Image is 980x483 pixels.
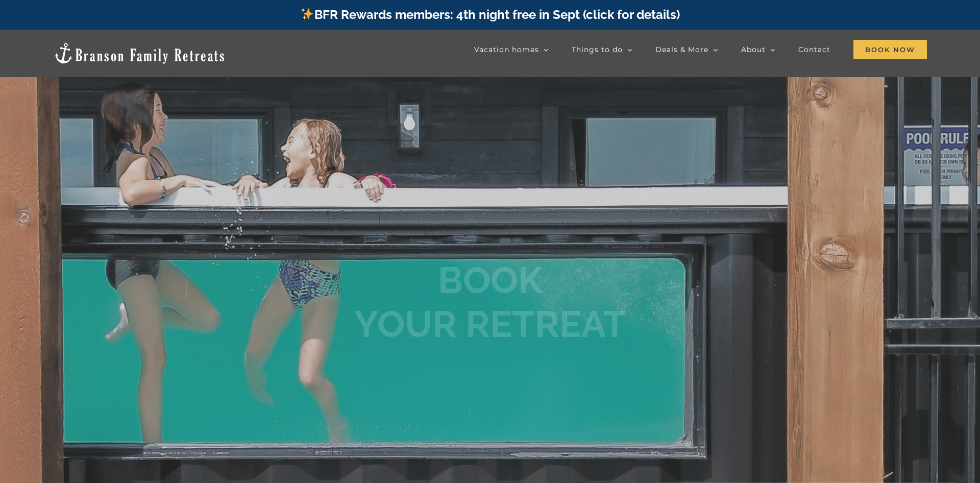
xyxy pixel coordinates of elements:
[572,46,623,53] span: Things to do
[853,39,927,60] a: Book Now
[53,42,226,65] img: Branson Family Retreats Logo
[741,39,775,60] a: About
[300,7,679,22] a: BFR Rewards members: 4th night free in Sept (click for details)
[798,46,830,53] span: Contact
[741,46,766,53] span: About
[474,39,549,60] a: Vacation homes
[572,39,632,60] a: Things to do
[655,39,718,60] a: Deals & More
[798,39,830,60] a: Contact
[301,8,313,20] img: ✨
[474,39,927,60] nav: Main Menu
[655,46,708,53] span: Deals & More
[474,46,539,53] span: Vacation homes
[354,258,626,345] b: BOOK YOUR RETREAT
[853,40,927,59] span: Book Now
